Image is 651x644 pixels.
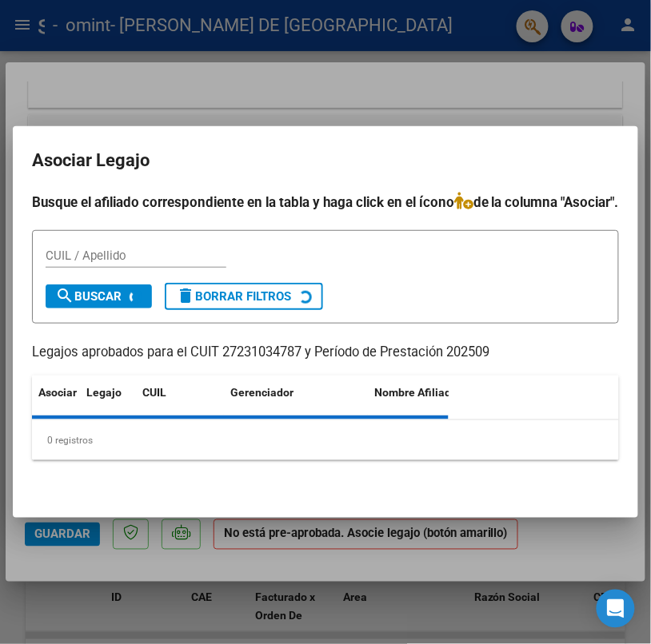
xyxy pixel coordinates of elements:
datatable-header-cell: Legajo [80,376,136,428]
datatable-header-cell: Asociar [32,376,80,428]
span: CUIL [142,386,166,399]
span: Nombre Afiliado [374,386,457,399]
h4: Busque el afiliado correspondiente en la tabla y haga click en el ícono de la columna "Asociar". [32,192,619,213]
h2: Asociar Legajo [32,145,619,176]
button: Borrar Filtros [165,283,323,310]
span: Asociar [38,386,77,399]
div: Open Intercom Messenger [597,590,635,628]
span: Gerenciador [230,386,294,399]
datatable-header-cell: Nombre Afiliado [368,376,488,428]
mat-icon: delete [176,286,195,305]
button: Buscar [46,284,152,308]
datatable-header-cell: CUIL [136,376,224,428]
datatable-header-cell: Gerenciador [224,376,368,428]
div: 0 registros [32,420,619,460]
p: Legajos aprobados para el CUIT 27231034787 y Período de Prestación 202509 [32,343,619,363]
span: Buscar [55,289,122,304]
span: Borrar Filtros [176,289,291,304]
mat-icon: search [55,286,74,305]
span: Legajo [86,386,122,399]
